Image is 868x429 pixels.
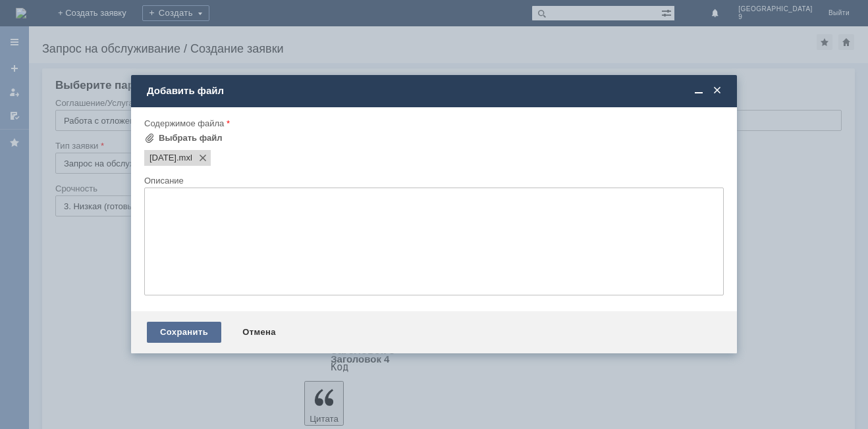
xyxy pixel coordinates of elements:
span: 27.09.2025.mxl [149,153,176,163]
div: Добавить файл [147,85,724,97]
div: Описание [144,176,721,185]
div: Спасибо [5,58,192,68]
span: 27.09.2025.mxl [176,153,192,163]
div: Выбрать файл [159,133,223,143]
div: Содержимое файла [144,119,721,128]
span: Закрыть [711,85,724,97]
span: Свернуть (Ctrl + M) [692,85,705,97]
div: Удалите пожалуйста отложенные чеки от [DATE] [5,26,192,47]
div: Здравствуйте [5,5,192,16]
